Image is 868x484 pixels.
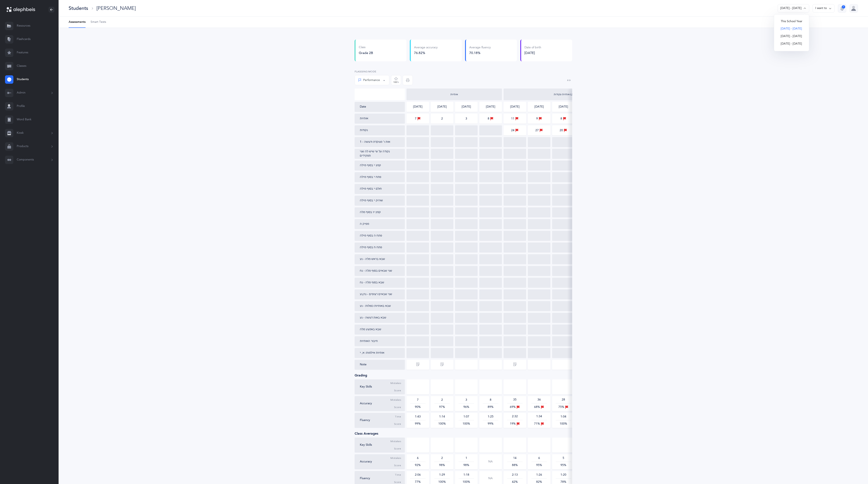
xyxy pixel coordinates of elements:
div: 71% [531,422,547,426]
span: Mistakes [390,457,401,460]
div: 69% [507,405,523,410]
div: 1:43 [410,415,426,419]
div: פתח ח בסוף מילה [360,245,382,250]
div: 8 [560,116,566,121]
span: NA [483,476,498,481]
span: Score [394,406,401,409]
div: שבא באותיות כפולות - נע [360,304,391,308]
div: 24 [511,128,519,133]
button: I want to [813,4,835,13]
button: [DATE] - [DATE] [777,25,806,33]
div: Note [360,363,401,367]
div: 2 [434,456,450,460]
div: [DATE] [486,105,495,109]
div: [PERSON_NAME] [96,5,136,12]
div: 98% [434,463,450,467]
div: Accuracy [360,460,390,464]
div: 68% [531,405,547,410]
div: 95% [531,463,547,467]
div: 89% [483,405,498,409]
div: 70.18% [469,51,491,55]
div: [DATE] [559,105,568,109]
div: Class [359,45,373,50]
div: 100% [556,422,571,426]
div: אותיות [408,93,501,96]
div: שבא בסוף מלה - נח [360,281,384,285]
div: 11 [511,116,519,121]
div: אותיות [360,117,368,121]
div: שני שבאים רצופים - נח,נע [360,292,392,297]
div: אותיות ונקודות L2 [505,93,622,96]
span: % [397,81,399,83]
div: 92% [410,463,426,467]
div: [DATE] [535,105,544,109]
div: 88% [507,463,523,467]
span: NA [483,460,498,464]
div: נקודות [360,128,368,132]
div: 19% [507,422,523,426]
div: 99% [410,422,426,426]
div: פתח ה בסוף מילה [360,234,382,238]
div: [DATE] [510,105,519,109]
div: 3 [465,117,467,120]
div: 27 [535,128,543,133]
div: 1:07 [459,415,474,419]
div: 100 [393,81,399,83]
div: אותיות אילמות: א, י [360,351,384,355]
button: Performance [355,75,389,85]
div: 1 [459,456,474,460]
span: Mistakes [390,398,401,402]
span: Time [395,415,401,419]
div: Students [69,5,88,12]
div: 75% [556,405,571,410]
div: שני שבאים בסוף מלה - נח [360,269,392,273]
div: Fluency [360,418,394,422]
span: Mistakes [390,440,401,443]
div: Class Averages [355,431,572,436]
div: קמץ יו בסוף מלה [360,210,381,214]
div: 1:14 [434,415,450,419]
button: 100% [391,75,401,85]
div: קמץ י בסוף מילה [360,163,381,168]
div: 90% [410,405,426,409]
div: 2 [441,117,443,120]
div: שבא באות דגושה - נע [360,316,386,320]
div: Date [360,105,401,109]
div: 1:25 [483,415,498,419]
span: Score [394,422,401,426]
div: Average fluency [469,46,491,50]
div: 3 [459,398,474,402]
div: [DATE] [437,105,447,109]
a: Smart Tests [91,17,106,28]
div: 1:26 [531,473,547,477]
div: [DATE] [524,51,541,55]
div: 76.82% [414,51,438,55]
div: 99% [483,422,498,426]
button: This School Year [777,18,806,25]
div: 98% [459,463,474,467]
span: Score [394,389,401,392]
div: [DATE] [462,105,471,109]
div: 2:13 [507,473,523,477]
div: 20 [560,128,567,133]
div: [DATE] [413,105,422,109]
div: חולם י בסוף מילה [360,187,382,191]
div: 8 [483,398,498,402]
button: [DATE] - [DATE] [777,40,806,48]
div: 97% [434,405,450,409]
label: Flagging Mode [355,70,389,73]
span: Mistakes [390,382,401,385]
div: 6 [410,456,426,460]
div: 100% [434,422,450,426]
span: Score [394,464,401,467]
span: Smart Tests [91,20,106,24]
div: 7 [842,5,845,9]
div: 36 [531,398,547,402]
div: שבא באמצע מלה [360,327,381,332]
div: Date of birth [524,46,541,50]
div: Performance [358,78,380,82]
div: 1:34 [531,415,547,419]
div: חיבור האותיות [360,339,378,343]
div: Fluency [360,476,394,481]
div: 95% [556,463,571,467]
